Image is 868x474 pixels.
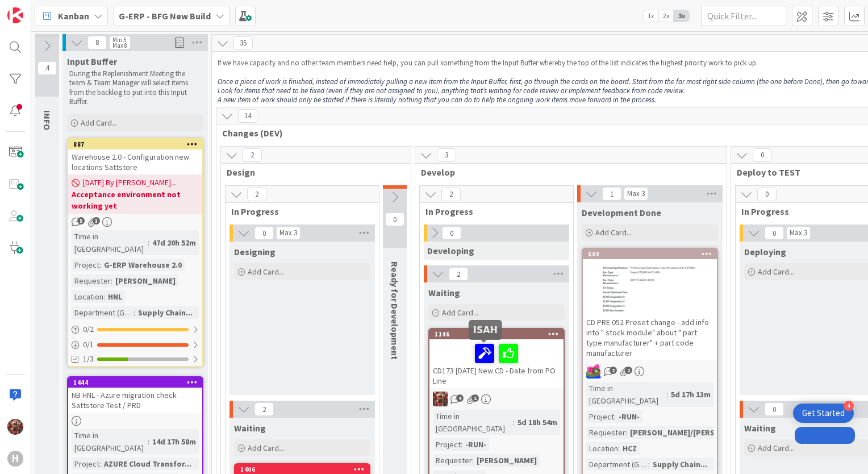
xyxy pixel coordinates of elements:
[67,138,203,367] a: 887Warehouse 2.0 - Configuration new locations Sattstore[DATE] By [PERSON_NAME]...Acceptance envi...
[588,250,717,258] div: 504
[471,394,479,402] span: 1
[68,139,202,149] div: 887
[435,330,564,338] div: 1146
[243,148,262,162] span: 2
[758,267,794,277] span: Add Card...
[429,329,564,388] div: 1146CD173 [DATE] New CD - Date from PO Line
[77,217,85,224] span: 5
[58,9,89,23] span: Kanban
[218,86,685,95] em: Look for items that need to be fixed (even if they are not assigned to you), anything that’s wait...
[472,454,474,467] span: :
[72,189,199,211] b: Acceptance environment not working yet
[68,149,202,174] div: Warehouse 2.0 - Configuration new locations Sattstore
[583,315,717,360] div: CD PRE 052 Preset change - add info into " stock module" about " part type manufacturer" + part c...
[625,367,632,374] span: 2
[81,118,117,128] span: Add Card...
[790,230,807,236] div: Max 3
[385,213,404,226] span: 0
[802,408,845,419] div: Get Started
[586,442,618,455] div: Location
[231,206,365,217] span: In Progress
[240,465,369,473] div: 1406
[149,435,199,448] div: 14d 17h 58m
[627,426,763,439] div: [PERSON_NAME]/[PERSON_NAME]...
[421,167,712,178] span: Develop
[72,306,133,319] div: Department (G-ERP)
[68,338,202,352] div: 0/1
[614,410,616,423] span: :
[248,267,284,277] span: Add Card...
[757,188,777,201] span: 0
[462,438,489,451] div: -RUN-
[72,259,99,271] div: Project
[238,109,257,123] span: 14
[254,402,274,416] span: 2
[658,10,674,22] span: 2x
[583,249,717,259] div: 504
[68,377,202,413] div: 1444NB HNL - Azure migration check Sattstore Test / PRD
[111,275,112,287] span: :
[765,226,784,240] span: 0
[586,410,614,423] div: Project
[586,458,648,471] div: Department (G-ERP)
[474,454,540,467] div: [PERSON_NAME]
[83,323,94,335] span: 0 / 2
[442,226,461,240] span: 0
[149,236,199,249] div: 47d 20h 52m
[68,322,202,336] div: 0/2
[753,148,772,162] span: 0
[68,388,202,413] div: NB HNL - Azure migration check Sattstore Test / PRD
[67,56,117,67] span: Input Buffer
[586,382,666,407] div: Time in [GEOGRAPHIC_DATA]
[41,110,53,130] span: INFO
[389,261,400,360] span: Ready for Development
[101,458,194,470] div: AZURE Cloud Transfor...
[744,422,776,434] span: Waiting
[428,287,460,298] span: Waiting
[668,388,713,401] div: 5d 17h 13m
[425,206,559,217] span: In Progress
[583,364,717,379] div: JK
[461,438,462,451] span: :
[87,36,107,49] span: 8
[586,426,625,439] div: Requester
[135,306,195,319] div: Supply Chain...
[227,167,397,178] span: Design
[101,259,185,271] div: G-ERP Warehouse 2.0
[37,61,57,75] span: 4
[765,402,784,416] span: 0
[513,416,515,429] span: :
[429,392,564,406] div: JK
[793,404,854,423] div: Open Get Started checklist, remaining modules: 4
[627,191,645,197] div: Max 3
[72,275,111,287] div: Requester
[72,429,148,454] div: Time in [GEOGRAPHIC_DATA]
[105,290,125,303] div: HNL
[442,307,478,318] span: Add Card...
[247,188,266,201] span: 2
[112,275,178,287] div: [PERSON_NAME]
[429,329,564,339] div: 1146
[586,364,601,379] img: JK
[112,37,126,43] div: Min 5
[234,422,266,434] span: Waiting
[73,140,202,148] div: 887
[234,246,276,257] span: Designing
[119,10,211,22] b: G-ERP - BFG New Build
[583,249,717,360] div: 504CD PRE 052 Preset change - add info into " stock module" about " part type manufacturer" + par...
[437,148,456,162] span: 3
[650,458,710,471] div: Supply Chain...
[618,442,620,455] span: :
[68,377,202,388] div: 1444
[427,245,474,256] span: Developing
[99,259,101,271] span: :
[69,69,201,106] p: During the Replenishment Meeting the team & Team Manager will select items from the backlog to pu...
[148,435,149,448] span: :
[701,6,786,26] input: Quick Filter...
[148,236,149,249] span: :
[73,379,202,386] div: 1444
[72,458,99,470] div: Project
[473,325,498,335] h5: ISAH
[758,443,794,453] span: Add Card...
[68,139,202,174] div: 887Warehouse 2.0 - Configuration new locations Sattstore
